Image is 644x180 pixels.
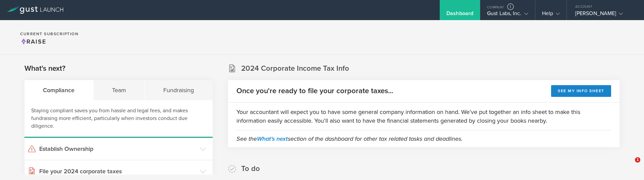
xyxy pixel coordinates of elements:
div: Team [94,80,145,100]
div: Fundraising [145,80,213,100]
div: Dashboard [446,10,473,20]
button: See my info sheet [551,85,611,97]
p: Your accountant will expect you to have some general company information on hand. We've put toget... [236,108,611,125]
h2: Once you're ready to file your corporate taxes... [236,86,393,96]
div: Help [542,10,560,20]
div: Staying compliant saves you from hassle and legal fees, and makes fundraising more efficient, par... [24,100,213,138]
h2: Current Subscription [20,32,78,36]
div: Gust Labs, Inc. [487,10,528,20]
div: Compliance [24,80,94,100]
h2: What's next? [24,64,65,73]
h3: File your 2024 corporate taxes [39,167,197,176]
span: 1 [635,157,640,163]
h2: To do [241,164,260,174]
h2: 2024 Corporate Income Tax Info [241,64,349,73]
em: See the section of the dashboard for other tax related tasks and deadlines. [236,135,463,142]
iframe: Intercom live chat [621,157,637,173]
span: Raise [20,38,46,45]
div: [PERSON_NAME] [575,10,632,20]
a: What's next [257,135,288,142]
h3: Establish Ownership [39,144,197,153]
